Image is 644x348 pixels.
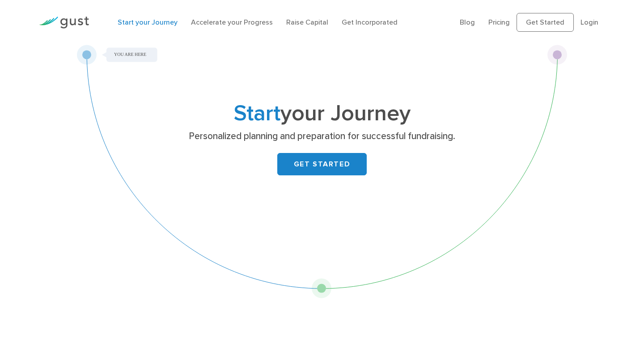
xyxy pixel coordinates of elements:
[342,18,398,26] a: Get Incorporated
[460,18,475,26] a: Blog
[191,18,273,26] a: Accelerate your Progress
[234,100,280,127] span: Start
[488,18,510,26] a: Pricing
[118,18,178,26] a: Start your Journey
[286,18,328,26] a: Raise Capital
[39,17,89,29] img: Gust Logo
[149,130,496,143] p: Personalized planning and preparation for successful fundraising.
[517,13,574,32] a: Get Started
[580,18,598,26] a: Login
[145,103,499,124] h1: your Journey
[277,153,367,175] a: GET STARTED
